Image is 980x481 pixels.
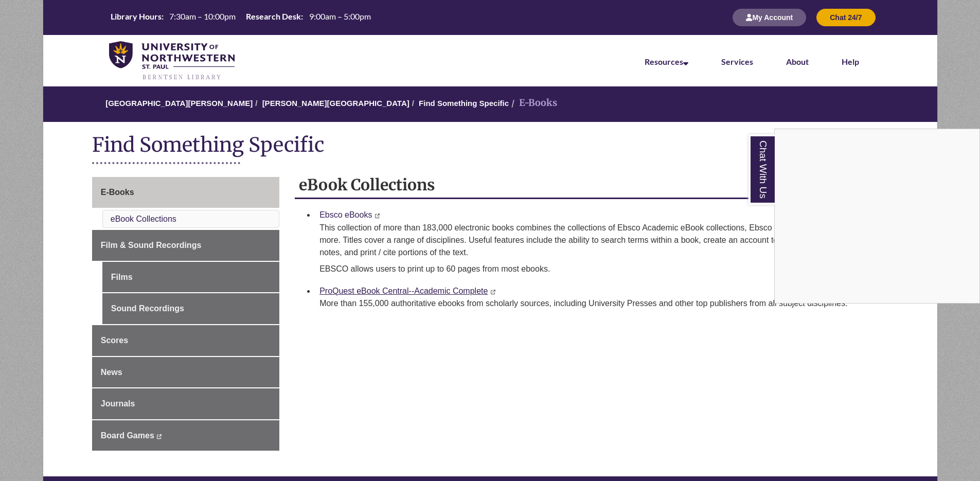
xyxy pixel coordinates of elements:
img: UNWSP Library Logo [109,41,235,81]
a: Help [842,57,859,66]
a: Resources [645,57,688,66]
a: Services [721,57,753,66]
a: Chat With Us [749,134,775,205]
iframe: Chat Widget [775,129,979,303]
div: Chat With Us [774,129,980,304]
a: About [786,57,809,66]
